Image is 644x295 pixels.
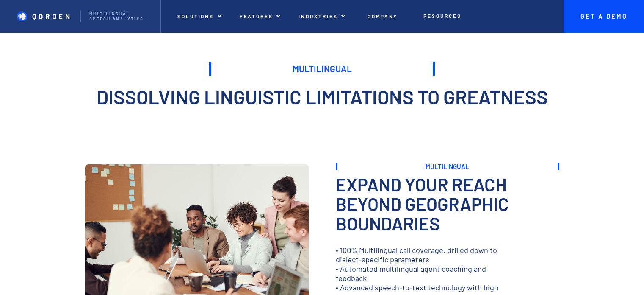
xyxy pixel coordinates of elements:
[336,246,503,264] p: • 100% Multilingual call coverage, drilled down to dialect-specific parameters
[177,13,214,19] p: Solutions
[336,174,559,233] h3: Expand your reach beyond geographic boundaries
[209,62,434,76] h1: Multilingual
[240,13,274,19] p: features
[336,233,559,242] p: ‍
[299,13,337,19] p: Industries
[423,13,461,19] p: Resources
[336,264,503,283] p: • Automated multilingual agent coaching and feedback
[32,12,72,20] p: QORDEN
[89,11,152,22] p: Multilingual Speech analytics
[572,13,636,20] p: Get A Demo
[426,163,469,170] h4: Multilingual
[368,13,398,19] p: Company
